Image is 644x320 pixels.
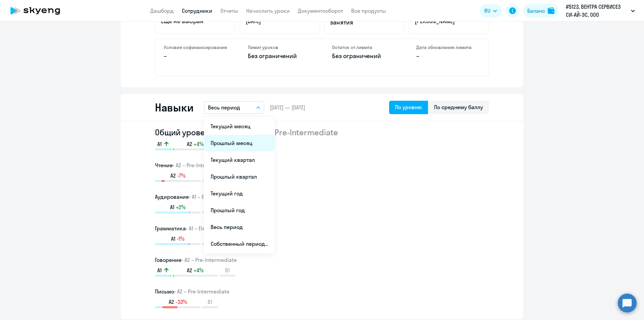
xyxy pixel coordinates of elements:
h4: Дата обновления лимита [416,44,480,50]
span: • A2 – Pre-Intermediate [254,127,338,137]
span: A1 [157,140,162,148]
button: RU [480,4,502,17]
div: По уровню [395,103,422,111]
h3: Грамматика [155,224,489,232]
a: Отчеты [220,7,238,14]
h4: Лимит уроков [248,44,312,50]
span: [DATE] — [DATE] [270,104,305,111]
span: B1 [225,267,230,274]
span: -7% [177,172,185,179]
button: Балансbalance [523,4,558,17]
span: +4% [194,267,204,274]
button: Весь период [204,101,264,114]
div: Баланс [527,7,545,15]
span: A1 [170,203,174,211]
span: • A2 – Pre-Intermediate [173,162,228,169]
span: A2 [187,140,192,148]
h2: Общий уровень за период [155,127,489,138]
span: A2 [169,298,174,306]
span: • A2 – Pre-Intermediate [174,288,229,295]
a: Дашборд [150,7,174,14]
img: balance [548,7,554,14]
a: Все продукты [351,7,386,14]
p: Весь период [208,103,240,111]
p: – [164,52,228,60]
span: -1% [177,235,184,242]
span: RU [484,7,490,15]
span: +2% [176,203,185,211]
span: • A1 – Elementary [189,193,229,200]
ul: RU [204,117,275,254]
span: A1 [157,267,162,274]
a: Документооборот [298,7,343,14]
span: +4% [194,140,204,148]
h3: Письмо [155,287,489,295]
a: Начислить уроки [246,7,290,14]
p: – [416,52,480,60]
span: B1 [208,298,212,306]
h3: Чтение [155,161,489,169]
h2: Навыки [155,101,193,114]
h3: Аудирование [155,193,489,201]
p: #5123, ВЕНТРА СЕРВИСЕЗ СИ-АЙ-ЭС, ООО [566,3,628,19]
span: A2 [170,172,176,179]
h4: Остаток от лимита [332,44,396,50]
p: Без ограничений [332,52,396,60]
button: #5123, ВЕНТРА СЕРВИСЕЗ СИ-АЙ-ЭС, ООО [562,3,638,19]
p: Без ограничений [248,52,312,60]
div: По среднему баллу [434,103,483,111]
h4: Условия софинансирования [164,44,228,50]
span: • A2 – Pre-Intermediate [181,257,237,263]
span: -33% [175,298,187,306]
span: • A1 – Elementary [186,225,226,232]
a: Сотрудники [182,7,212,14]
span: A2 [187,267,192,274]
span: A1 [171,235,175,242]
h3: Говорение [155,256,489,264]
